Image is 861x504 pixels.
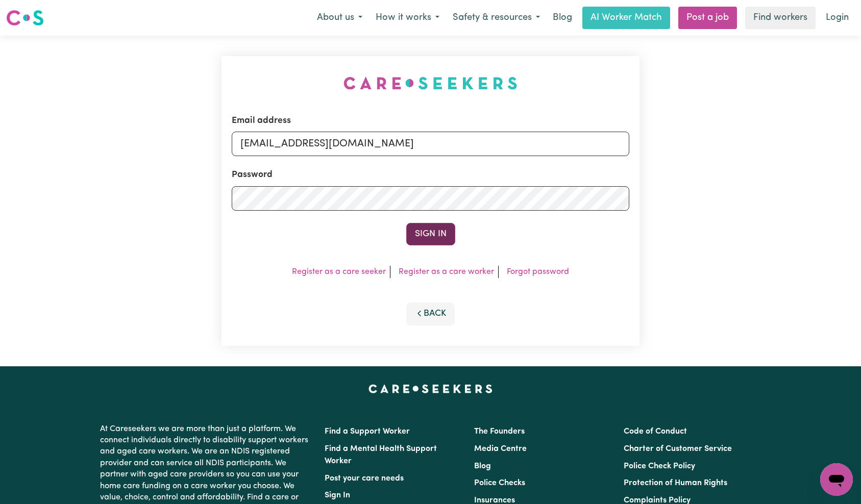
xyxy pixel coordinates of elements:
[6,6,44,30] a: Careseekers logo
[232,132,630,156] input: Email address
[624,445,732,453] a: Charter of Customer Service
[507,268,569,276] a: Forgot password
[745,7,816,29] a: Find workers
[292,268,386,276] a: Register as a care seeker
[678,7,737,29] a: Post a job
[368,385,493,393] a: Careseekers home page
[406,223,455,245] button: Sign In
[446,7,547,29] button: Safety & resources
[474,427,525,436] a: The Founders
[820,463,853,496] iframe: Button to launch messaging window
[369,7,446,29] button: How it works
[820,7,855,29] a: Login
[474,445,527,453] a: Media Centre
[582,7,670,29] a: AI Worker Match
[624,479,727,487] a: Protection of Human Rights
[406,303,455,325] button: Back
[325,474,404,483] a: Post your care needs
[474,479,525,487] a: Police Checks
[474,462,491,470] a: Blog
[399,268,494,276] a: Register as a care worker
[6,9,44,27] img: Careseekers logo
[325,445,437,465] a: Find a Mental Health Support Worker
[624,462,695,470] a: Police Check Policy
[624,427,687,436] a: Code of Conduct
[310,7,369,29] button: About us
[232,168,273,182] label: Password
[325,427,410,436] a: Find a Support Worker
[325,491,350,499] a: Sign In
[547,7,578,29] a: Blog
[232,114,291,128] label: Email address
